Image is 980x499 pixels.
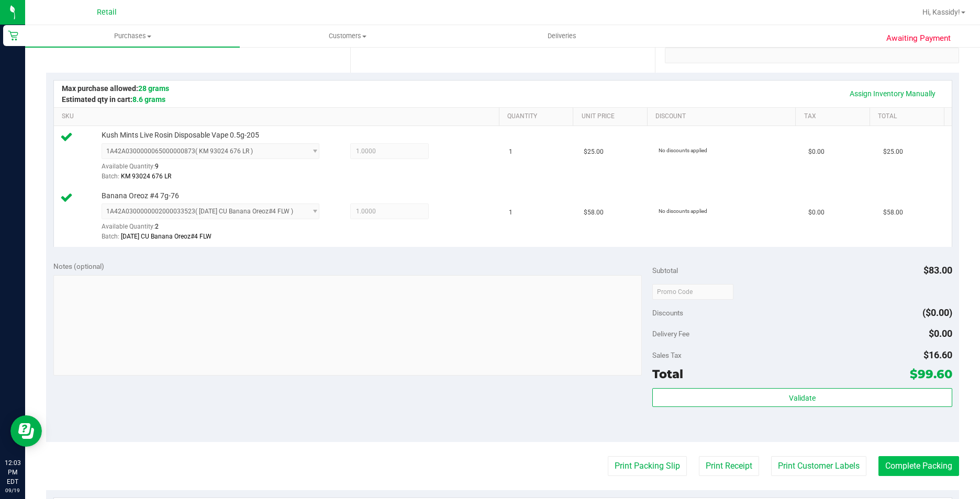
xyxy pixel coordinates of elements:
[121,173,171,180] span: KM 93024 676 LR
[102,159,331,179] div: Available Quantity:
[25,25,240,47] a: Purchases
[455,25,670,47] a: Deliveries
[102,233,119,240] span: Batch:
[25,31,240,41] span: Purchases
[5,486,20,494] p: 09/19
[923,349,952,360] span: $16.60
[10,415,42,447] iframe: Resource center
[652,284,733,300] input: Promo Code
[883,147,903,157] span: $25.00
[808,208,825,218] span: $0.00
[121,233,211,240] span: [DATE] CU Banana Oreoz#4 FLW
[659,148,707,153] span: No discounts applied
[138,84,169,93] span: 28 grams
[132,95,165,104] span: 8.6 grams
[582,112,643,121] a: Unit Price
[652,266,678,275] span: Subtotal
[652,388,952,407] button: Validate
[883,208,903,218] span: $58.00
[5,458,20,486] p: 12:03 PM EDT
[804,112,866,121] a: Tax
[808,147,825,157] span: $0.00
[878,456,959,476] button: Complete Packing
[652,351,682,359] span: Sales Tax
[240,31,454,41] span: Customers
[922,8,960,16] span: Hi, Kassidy!
[922,307,952,318] span: ($0.00)
[652,303,683,322] span: Discounts
[240,25,454,47] a: Customers
[62,95,165,104] span: Estimated qty in cart:
[507,112,569,121] a: Quantity
[655,112,792,121] a: Discount
[929,328,952,339] span: $0.00
[53,262,104,270] span: Notes (optional)
[62,112,495,121] a: SKU
[155,223,159,230] span: 2
[843,85,942,103] a: Assign Inventory Manually
[886,32,951,44] span: Awaiting Payment
[509,147,513,157] span: 1
[584,147,604,157] span: $25.00
[771,456,866,476] button: Print Customer Labels
[652,330,689,338] span: Delivery Fee
[155,163,159,170] span: 9
[659,208,707,214] span: No discounts applied
[102,173,119,180] span: Batch:
[910,367,952,381] span: $99.60
[923,265,952,276] span: $83.00
[789,394,816,402] span: Validate
[533,31,591,41] span: Deliveries
[102,191,179,201] span: Banana Oreoz #4 7g-76
[652,367,683,381] span: Total
[699,456,759,476] button: Print Receipt
[102,130,259,140] span: Kush Mints Live Rosin Disposable Vape 0.5g-205
[8,30,18,41] inline-svg: Retail
[509,208,513,218] span: 1
[62,84,169,93] span: Max purchase allowed:
[102,219,331,240] div: Available Quantity:
[878,112,940,121] a: Total
[584,208,604,218] span: $58.00
[97,8,117,17] span: Retail
[608,456,687,476] button: Print Packing Slip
